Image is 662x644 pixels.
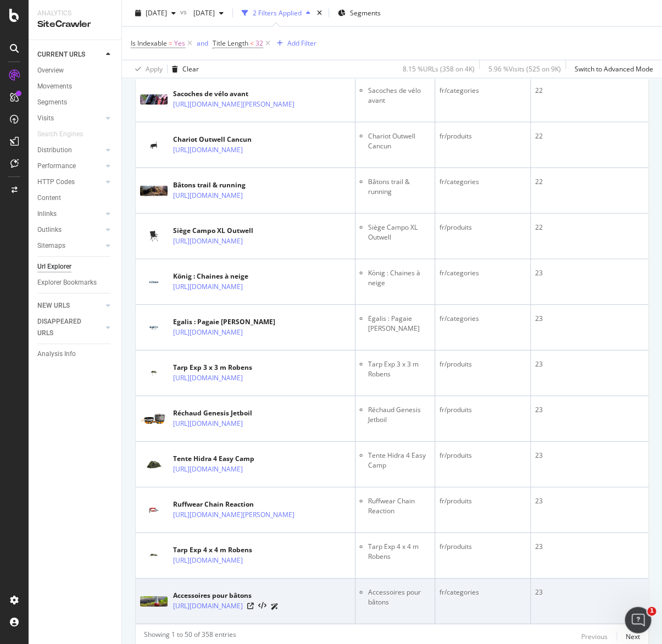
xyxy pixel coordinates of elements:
[173,408,279,418] div: Réchaud Genesis Jetboil
[37,277,97,288] div: Explorer Bookmarks
[173,418,243,429] a: [URL][DOMAIN_NAME]
[131,60,163,78] button: Apply
[37,192,61,204] div: Content
[37,348,114,360] a: Analysis Info
[535,496,644,506] div: 23
[140,546,168,565] img: main image
[37,261,71,273] div: Url Explorer
[173,271,279,281] div: König : Chaines à neige
[535,314,644,324] div: 23
[173,499,330,509] div: Ruffwear Chain Reaction
[131,4,180,22] button: [DATE]
[368,496,430,516] li: Ruffwear Chain Reaction
[535,177,644,187] div: 22
[37,277,114,288] a: Explorer Bookmarks
[37,145,72,156] div: Distribution
[189,4,228,22] button: [DATE]
[272,37,316,50] button: Add Filter
[37,224,103,236] a: Outlinks
[37,81,114,92] a: Movements
[37,160,76,172] div: Performance
[368,268,430,288] li: König : Chaines à neige
[37,261,114,273] a: Url Explorer
[189,8,215,18] span: 2025 Sep. 8th
[37,176,103,188] a: HTTP Codes
[173,89,330,99] div: Sacoches de vélo avant
[247,603,254,609] a: Visit Online Page
[368,451,430,470] li: Tente Hidra 4 Easy Camp
[173,180,279,190] div: Bâtons trail & running
[140,136,168,155] img: main image
[440,587,526,597] div: fr/categories
[535,223,644,232] div: 22
[368,314,430,334] li: Egalis : Pagaie [PERSON_NAME]
[271,601,279,612] a: AI Url Details
[570,60,653,78] button: Switch to Advanced Mode
[315,8,324,19] div: times
[140,95,168,105] img: main image
[440,131,526,141] div: fr/produits
[37,49,103,60] a: CURRENT URLS
[173,226,279,236] div: Siège Campo XL Outwell
[37,240,65,252] div: Sitemaps
[140,277,168,287] img: main image
[182,64,199,74] div: Clear
[37,300,103,312] a: NEW URLS
[140,455,168,474] img: main image
[173,135,279,145] div: Chariot Outwell Cancun
[173,281,243,292] a: [URL][DOMAIN_NAME]
[140,409,168,429] img: main image
[535,359,644,369] div: 23
[197,38,208,48] div: and
[173,317,279,327] div: Egalis : Pagaie [PERSON_NAME]
[37,65,114,76] a: Overview
[37,9,113,18] div: Analytics
[213,38,248,48] span: Title Length
[37,65,64,76] div: Overview
[440,496,526,506] div: fr/produits
[37,348,76,360] div: Analysis Info
[173,545,279,555] div: Tarp Exp 4 x 4 m Robens
[37,300,70,312] div: NEW URLS
[368,405,430,425] li: Réchaud Genesis Jetboil
[37,129,83,140] div: Search Engines
[37,208,57,220] div: Inlinks
[255,36,263,51] span: 32
[37,208,103,220] a: Inlinks
[368,542,430,562] li: Tarp Exp 4 x 4 m Robens
[173,454,279,464] div: Tente Hidra 4 Easy Camp
[581,630,608,643] button: Previous
[140,596,168,607] img: main image
[37,129,94,140] a: Search Engines
[37,224,62,236] div: Outlinks
[625,607,651,633] iframe: Intercom live chat
[440,359,526,369] div: fr/produits
[37,316,93,339] div: DISAPPEARED URLS
[140,364,168,383] img: main image
[535,542,644,552] div: 23
[440,86,526,96] div: fr/categories
[250,38,254,48] span: <
[333,4,385,22] button: Segments
[535,451,644,460] div: 23
[440,268,526,278] div: fr/categories
[626,632,640,641] div: Next
[173,555,243,566] a: [URL][DOMAIN_NAME]
[535,131,644,141] div: 22
[37,176,75,188] div: HTTP Codes
[440,451,526,460] div: fr/produits
[626,630,640,643] button: Next
[287,38,316,48] div: Add Filter
[440,542,526,552] div: fr/produits
[173,601,243,612] a: [URL][DOMAIN_NAME]
[173,190,243,201] a: [URL][DOMAIN_NAME]
[368,587,430,607] li: Accessoires pour bâtons
[440,223,526,232] div: fr/produits
[350,8,381,18] span: Segments
[258,602,266,610] button: View HTML Source
[173,327,243,338] a: [URL][DOMAIN_NAME]
[180,7,189,16] span: vs
[535,86,644,96] div: 22
[368,86,430,106] li: Sacoches de vélo avant
[535,268,644,278] div: 23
